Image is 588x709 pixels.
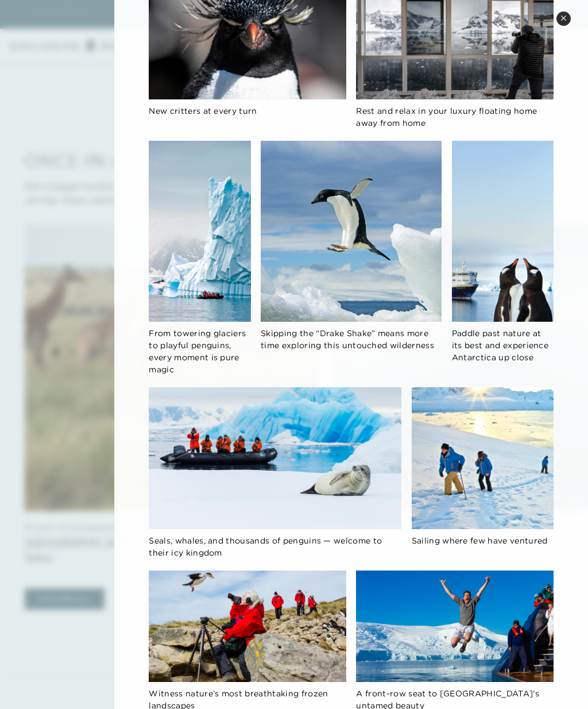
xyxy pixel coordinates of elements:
span: New critters at every turn [149,106,257,116]
span: Sailing where few have ventured [412,535,548,546]
span: Paddle past nature at its best and experience Antarctica up close [452,328,548,363]
span: Rest and relax in your luxury floating home away from home [356,106,537,128]
span: Seals, whales, and thousands of penguins — welcome to their icy kingdom [149,535,382,558]
span: From towering glaciers to playful penguins, every moment is pure magic [149,328,246,375]
span: Skipping the “Drake Shake” means more time exploring this untouched wilderness [261,328,434,350]
iframe: Qualified Messenger [535,656,588,709]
